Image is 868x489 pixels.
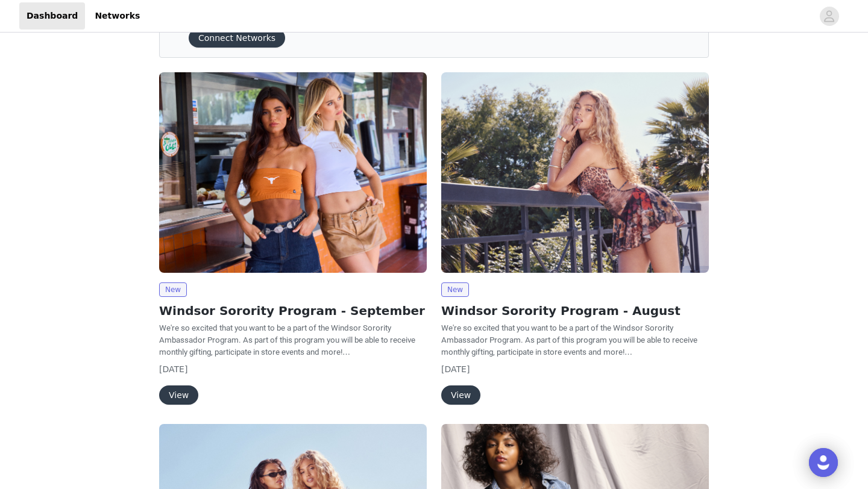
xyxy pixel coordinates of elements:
[159,323,415,357] span: We're so excited that you want to be a part of the Windsor Sorority Ambassador Program. As part o...
[441,302,709,320] h2: Windsor Sorority Program - August
[159,282,187,297] span: New
[159,385,198,405] button: View
[189,28,285,48] button: Connect Networks
[159,302,427,320] h2: Windsor Sorority Program - September
[159,72,427,273] img: Windsor
[823,7,835,26] div: avatar
[19,2,85,30] a: Dashboard
[809,448,838,477] div: Open Intercom Messenger
[87,2,147,30] a: Networks
[441,282,469,297] span: New
[441,364,470,374] span: [DATE]
[159,364,187,374] span: [DATE]
[441,72,709,273] img: Windsor
[159,391,198,400] a: View
[441,385,480,405] button: View
[441,391,480,400] a: View
[441,323,697,357] span: We're so excited that you want to be a part of the Windsor Sorority Ambassador Program. As part o...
